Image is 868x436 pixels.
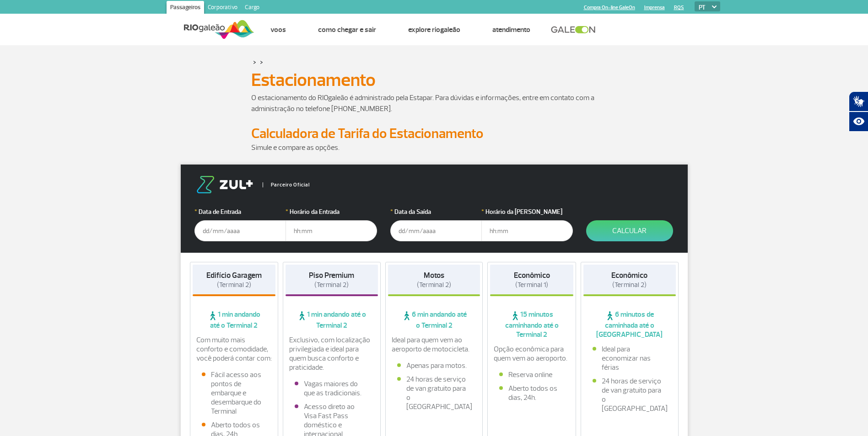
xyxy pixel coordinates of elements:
[260,57,263,67] a: >
[490,310,573,339] span: 15 minutos caminhando até o Terminal 2
[417,281,451,289] span: (Terminal 2)
[492,25,530,34] a: Atendimento
[390,220,482,241] input: dd/mm/aaaa
[206,271,262,280] strong: Edifício Garagem
[286,207,377,217] label: Horário da Entrada
[241,1,263,16] a: Cargo
[270,25,286,34] a: Voos
[583,310,676,339] span: 6 minutos de caminhada até o [GEOGRAPHIC_DATA]
[593,377,667,413] li: 24 horas de serviço de van gratuito para o [GEOGRAPHIC_DATA]
[514,271,550,280] strong: Econômico
[204,1,241,16] a: Corporativo
[194,176,255,193] img: logo-zul.png
[408,25,460,34] a: Explore RIOgaleão
[392,335,477,354] p: Ideal para quem vem ao aeroporto de motocicleta.
[515,281,548,289] span: (Terminal 1)
[194,207,286,217] label: Data de Entrada
[397,361,471,370] li: Apenas para motos.
[644,5,665,11] a: Imprensa
[388,310,480,330] span: 6 min andando até o Terminal 2
[217,281,251,289] span: (Terminal 2)
[849,91,868,112] button: Abrir tradutor de língua de sinais.
[263,182,310,187] span: Parceiro Oficial
[849,91,868,132] div: Plugin de acessibilidade da Hand Talk.
[586,220,673,241] button: Calcular
[612,281,647,289] span: (Terminal 2)
[849,112,868,132] button: Abrir recursos assistivos.
[318,25,376,34] a: Como chegar e sair
[289,335,374,372] p: Exclusivo, com localização privilegiada e ideal para quem busca conforto e praticidade.
[251,92,617,114] p: O estacionamento do RIOgaleão é administrado pela Estapar. Para dúvidas e informações, entre em c...
[193,310,276,330] span: 1 min andando até o Terminal 2
[611,271,647,280] strong: Econômico
[286,220,377,241] input: hh:mm
[424,271,444,280] strong: Motos
[674,5,684,11] a: RQS
[584,5,635,11] a: Compra On-line GaleOn
[397,375,471,411] li: 24 horas de serviço de van gratuito para o [GEOGRAPHIC_DATA]
[167,1,204,16] a: Passageiros
[251,72,617,88] h1: Estacionamento
[309,271,354,280] strong: Piso Premium
[295,379,369,398] li: Vagas maiores do que as tradicionais.
[196,335,272,363] p: Com muito mais conforto e comodidade, você poderá contar com:
[194,220,286,241] input: dd/mm/aaaa
[481,220,573,241] input: hh:mm
[481,207,573,217] label: Horário da [PERSON_NAME]
[253,57,256,67] a: >
[286,310,378,330] span: 1 min andando até o Terminal 2
[314,281,349,289] span: (Terminal 2)
[390,207,482,217] label: Data da Saída
[593,345,667,372] li: Ideal para economizar nas férias
[251,142,617,153] p: Simule e compare as opções.
[494,345,570,363] p: Opção econômica para quem vem ao aeroporto.
[499,370,564,379] li: Reserva online
[251,125,617,142] h2: Calculadora de Tarifa do Estacionamento
[202,370,267,416] li: Fácil acesso aos pontos de embarque e desembarque do Terminal
[499,384,564,402] li: Aberto todos os dias, 24h.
